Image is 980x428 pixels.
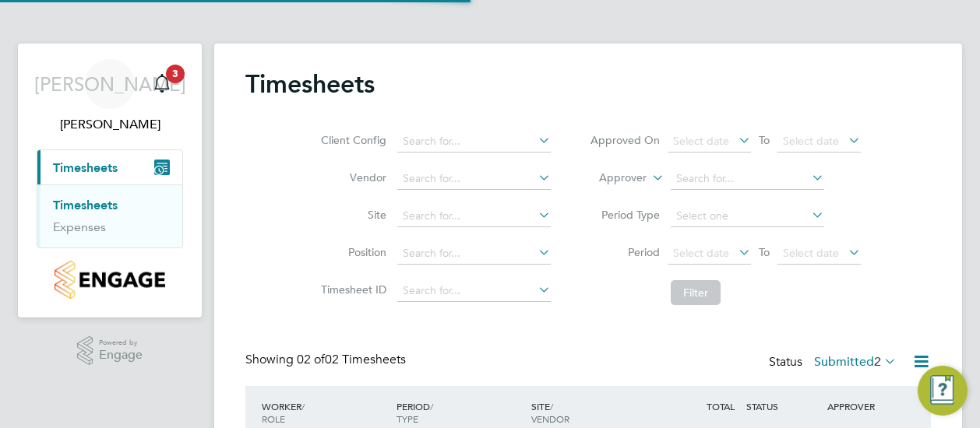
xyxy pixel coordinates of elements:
button: Engage Resource Center [918,366,968,416]
label: Vendor [316,170,386,184]
label: Approver [576,170,647,186]
img: countryside-properties-logo-retina.png [55,261,164,299]
input: Select one [671,205,824,227]
span: / [550,400,553,412]
span: [PERSON_NAME] [34,74,186,94]
span: Select date [673,246,729,260]
label: Site [316,208,386,222]
div: Status [769,352,900,374]
span: / [430,400,433,412]
label: Timesheet ID [316,282,386,296]
label: Approved On [590,133,660,147]
input: Search for... [671,168,824,190]
input: Search for... [397,205,551,227]
div: STATUS [742,392,823,420]
span: ROLE [262,412,285,425]
a: Go to home page [37,261,183,299]
span: 02 of [297,352,325,367]
div: Timesheets [37,184,182,247]
span: VENDOR [531,412,569,425]
span: To [754,242,774,262]
span: 02 Timesheets [297,352,406,367]
label: Client Config [316,133,386,147]
nav: Main navigation [18,44,202,317]
input: Search for... [397,280,551,302]
input: Search for... [397,243,551,265]
div: Showing [245,352,409,368]
span: To [754,130,774,150]
span: TOTAL [707,400,735,412]
span: / [301,400,305,412]
a: Expenses [53,219,106,234]
span: Powered by [99,336,143,349]
span: Select date [783,246,839,260]
a: Timesheets [53,198,118,212]
div: APPROVER [823,392,904,420]
span: 3 [166,65,185,83]
a: Powered byEngage [77,336,143,366]
span: Engage [99,349,143,362]
span: Timesheets [53,160,118,175]
a: 3 [146,59,178,109]
label: Period [590,245,660,259]
label: Position [316,245,386,259]
button: Timesheets [37,150,182,184]
span: John Adamson [37,115,183,134]
input: Search for... [397,168,551,190]
span: Select date [783,134,839,148]
span: 2 [874,354,881,370]
button: Filter [671,280,721,305]
label: Period Type [590,208,660,222]
span: Select date [673,134,729,148]
a: [PERSON_NAME][PERSON_NAME] [37,59,183,134]
h2: Timesheets [245,68,375,100]
label: Submitted [814,354,897,370]
span: TYPE [397,412,418,425]
input: Search for... [397,131,551,153]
